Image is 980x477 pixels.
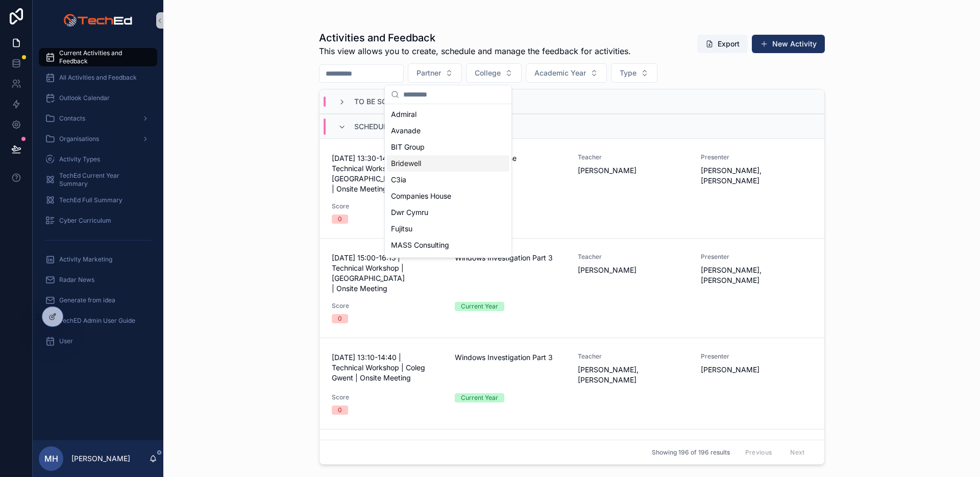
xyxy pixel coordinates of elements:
span: Avanade [391,126,421,136]
button: Select Button [611,63,657,83]
span: Type [620,68,636,78]
span: TechEd Current Year Summary [59,172,147,188]
p: [PERSON_NAME] [71,454,130,464]
span: TechED Admin User Guide [59,317,135,325]
div: 0 [338,314,342,323]
button: Export [697,35,748,53]
span: Admiral [391,109,416,120]
span: Outlook Calendar [59,94,110,102]
a: Activity Marketing [39,250,157,269]
h1: Activities and Feedback [319,31,631,45]
div: Suggestions [385,104,511,257]
span: Academic Year [534,68,586,78]
a: TechEd Current Year Summary [39,171,157,189]
span: Activity Types [59,155,100,163]
a: Cyber Curriculum [39,211,157,230]
span: [PERSON_NAME], [PERSON_NAME] [701,165,812,186]
a: TechED Admin User Guide [39,312,157,330]
span: Fujitsu [391,224,412,234]
span: [DATE] 15:00-16:15 | Technical Workshop | [GEOGRAPHIC_DATA] | Onsite Meeting [332,253,443,294]
span: [DATE] 13:10-14:40 | Technical Workshop | Coleg Gwent | Onsite Meeting [332,352,443,383]
span: Teacher [578,153,689,161]
span: All Activities and Feedback [59,74,137,82]
span: Generate from idea [59,296,115,304]
a: TechEd Full Summary [39,191,157,209]
span: Windows Investigation Part 3 [455,352,566,363]
span: This view allows you to create, schedule and manage the feedback for activities. [319,45,631,57]
span: To Be Scheduled [354,97,420,107]
span: Dwr Cymru [391,207,428,218]
span: [PERSON_NAME] [578,265,689,275]
span: Partner [416,68,441,78]
img: App logo [63,12,132,29]
span: MH [44,452,58,465]
span: Contacts [59,114,85,123]
span: Windows Investigation Part 3 [455,253,566,263]
div: 0 [338,214,342,224]
span: User [59,337,73,345]
span: [PERSON_NAME] [578,165,689,176]
span: Bridewell [391,158,421,169]
button: Select Button [526,63,607,83]
span: Organisations [59,135,99,143]
a: Contacts [39,109,157,128]
span: Showing 196 of 196 results [652,448,730,457]
a: [DATE] 13:10-14:40 | Technical Workshop | Coleg Gwent | Onsite MeetingWindows Investigation Part ... [320,338,824,429]
span: Radar News [59,276,94,284]
a: Activity Types [39,150,157,169]
a: All Activities and Feedback [39,68,157,87]
span: C3ia [391,175,406,185]
span: MASS Consulting [391,240,449,250]
span: Activity Marketing [59,255,112,264]
span: [PERSON_NAME], [PERSON_NAME] [578,365,689,385]
span: Score [332,202,443,210]
span: [DATE] 13:30-14:45 | Technical Workshop | [GEOGRAPHIC_DATA] | Onsite Meeting [332,153,443,194]
span: Presenter [701,253,812,261]
button: Select Button [466,63,522,83]
a: [DATE] 13:30-14:45 | Technical Workshop | [GEOGRAPHIC_DATA] | Onsite MeetingIncident Response - B... [320,138,824,238]
a: User [39,332,157,350]
span: Score [332,393,443,401]
span: College [475,68,501,78]
a: Generate from idea [39,291,157,309]
span: Cyber Curriculum [59,217,111,225]
span: Presenter [701,352,812,361]
span: Current Activities and Feedback [59,49,147,65]
button: New Activity [752,35,825,53]
div: 0 [338,406,342,415]
span: Marks & [PERSON_NAME] [391,256,479,267]
span: Score [332,302,443,310]
span: Presenter [701,153,812,161]
a: Current Activities and Feedback [39,48,157,66]
a: Outlook Calendar [39,89,157,107]
span: TechEd Full Summary [59,196,122,204]
div: scrollable content [33,41,163,364]
span: [PERSON_NAME], [PERSON_NAME] [701,265,812,285]
span: Teacher [578,352,689,361]
span: Companies House [391,191,451,201]
span: Scheduled [354,122,397,132]
span: Teacher [578,253,689,261]
span: [PERSON_NAME] [701,365,812,375]
div: Current Year [461,302,498,311]
span: BIT Group [391,142,425,152]
button: Select Button [408,63,462,83]
a: Organisations [39,130,157,148]
a: Radar News [39,271,157,289]
div: Current Year [461,393,498,402]
a: [DATE] 15:00-16:15 | Technical Workshop | [GEOGRAPHIC_DATA] | Onsite MeetingWindows Investigation... [320,238,824,338]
